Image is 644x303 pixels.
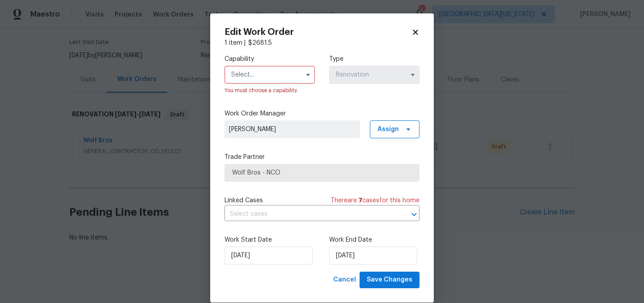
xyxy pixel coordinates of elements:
[303,69,314,80] button: Show options
[329,235,419,244] label: Work End Date
[408,208,420,221] button: Open
[225,38,419,47] div: 1 item |
[330,272,360,288] button: Cancel
[377,125,399,134] span: Assign
[330,196,419,205] span: There are case s for this home
[407,69,418,80] button: Show options
[225,196,263,205] span: Linked Cases
[333,274,356,286] span: Cancel
[248,40,272,46] span: $ 2681.5
[225,86,315,95] div: You must choose a capability.
[360,272,419,288] button: Save Changes
[225,247,313,265] input: M/D/YYYY
[225,66,315,84] input: Select...
[232,168,412,177] span: Wolf Bros - NCO
[329,247,417,265] input: M/D/YYYY
[225,55,315,64] label: Capability
[329,66,419,84] input: Select...
[225,235,315,244] label: Work Start Date
[225,153,419,162] label: Trade Partner
[225,207,394,221] input: Select cases
[229,125,356,134] span: [PERSON_NAME]
[367,274,412,286] span: Save Changes
[359,197,362,204] span: 7
[225,28,411,37] h2: Edit Work Order
[225,109,419,118] label: Work Order Manager
[329,55,419,64] label: Type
